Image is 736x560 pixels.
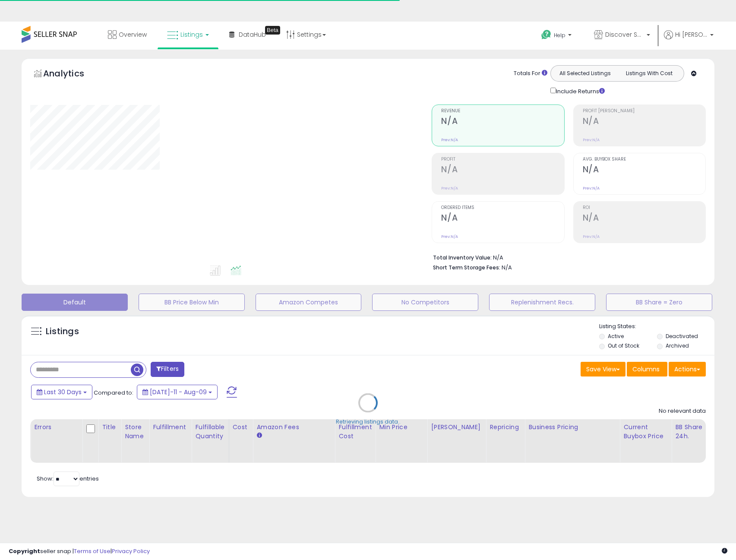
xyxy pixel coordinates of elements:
[180,30,203,39] span: Listings
[583,165,705,176] h2: N/A
[664,30,714,50] a: Hi [PERSON_NAME]
[441,206,564,210] span: Ordered Items
[554,32,565,39] span: Help
[553,68,617,79] button: All Selected Listings
[441,157,564,162] span: Profit
[22,294,128,311] button: Default
[441,234,458,239] small: Prev: N/A
[583,206,705,210] span: ROI
[583,186,600,191] small: Prev: N/A
[265,26,280,35] div: Tooltip anchor
[583,157,705,162] span: Avg. Buybox Share
[433,252,699,262] li: N/A
[606,294,712,311] button: BB Share = Zero
[489,294,595,311] button: Replenishment Recs.
[441,116,564,128] h2: N/A
[280,22,332,47] a: Settings
[441,109,564,114] span: Revenue
[161,22,215,47] a: Listings
[433,264,500,271] b: Short Term Storage Fees:
[502,263,512,272] span: N/A
[43,67,101,82] h5: Analytics
[101,22,153,47] a: Overview
[441,137,458,142] small: Prev: N/A
[605,30,644,39] span: Discover Savings
[441,165,564,176] h2: N/A
[583,234,600,239] small: Prev: N/A
[441,186,458,191] small: Prev: N/A
[139,294,245,311] button: BB Price Below Min
[675,30,708,39] span: Hi [PERSON_NAME]
[617,68,681,79] button: Listings With Cost
[514,70,547,78] div: Totals For
[433,254,492,261] b: Total Inventory Value:
[544,86,615,96] div: Include Returns
[583,109,705,114] span: Profit [PERSON_NAME]
[583,137,600,142] small: Prev: N/A
[336,418,401,426] div: Retrieving listings data..
[534,23,580,50] a: Help
[583,116,705,128] h2: N/A
[223,22,272,47] a: DataHub
[441,213,564,225] h2: N/A
[256,294,362,311] button: Amazon Competes
[372,294,478,311] button: No Competitors
[119,30,147,39] span: Overview
[583,213,705,225] h2: N/A
[588,22,657,50] a: Discover Savings
[239,30,266,39] span: DataHub
[541,29,552,40] i: Get Help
